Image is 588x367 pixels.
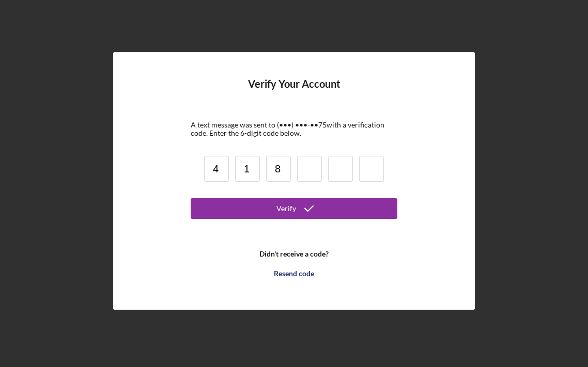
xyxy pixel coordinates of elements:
button: Resend code [191,263,397,284]
button: Verify [191,198,397,219]
b: Didn't receive a code? [259,250,329,258]
div: Verify [276,198,296,219]
div: A text message was sent to (•••) •••-•• 75 with a verification code. Enter the 6-digit code below. [191,121,397,137]
div: Resend code [274,263,314,284]
h4: Verify Your Account [248,78,341,105]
